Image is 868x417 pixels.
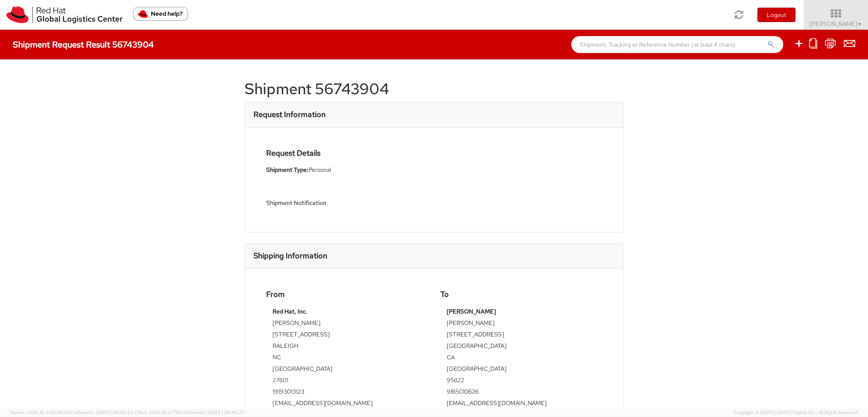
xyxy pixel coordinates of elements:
[245,81,623,98] h1: Shipment 56743904
[266,149,428,157] h4: Request Details
[273,353,421,364] td: NC
[191,409,245,415] span: master, [DATE] 09:46:25
[10,409,133,415] span: Server: 2025.18.0-659fc4323ef
[13,40,154,49] h4: Shipment Request Result 56743904
[253,110,325,119] h3: Request Information
[273,308,307,315] strong: Red Hat, Inc.
[447,353,595,364] td: CA
[273,399,421,410] td: [EMAIL_ADDRESS][DOMAIN_NAME]
[266,200,428,206] h5: Shipment Notification
[266,290,428,299] h4: From
[266,166,309,174] strong: Shipment Type:
[133,7,188,21] button: Need help?
[440,290,602,299] h4: To
[273,387,421,399] td: 19193013123
[273,319,421,330] td: [PERSON_NAME]
[447,319,595,330] td: [PERSON_NAME]
[447,341,595,353] td: [GEOGRAPHIC_DATA]
[447,376,595,387] td: 95822
[273,341,421,353] td: RALEIGH
[273,376,421,387] td: 27601
[757,8,796,22] button: Logout
[734,409,858,416] span: Copyright © [DATE]-[DATE] Agistix Inc., All Rights Reserved
[810,20,862,28] span: [PERSON_NAME]
[253,252,327,260] h3: Shipping Information
[80,409,133,415] span: master, [DATE] 09:50:32
[447,387,595,399] td: 9165010626
[571,36,783,53] input: Shipment, Tracking or Reference Number (at least 4 chars)
[266,165,428,174] li: Personal
[447,364,595,376] td: [GEOGRAPHIC_DATA]
[273,364,421,376] td: [GEOGRAPHIC_DATA]
[273,330,421,341] td: [STREET_ADDRESS]
[447,308,496,315] strong: [PERSON_NAME]
[857,21,862,28] span: ▼
[6,6,122,23] img: rh-logistics-00dfa346123c4ec078e1.svg
[134,409,245,415] span: Client: 2025.18.0-71d3358
[447,330,595,341] td: [STREET_ADDRESS]
[447,399,595,410] td: [EMAIL_ADDRESS][DOMAIN_NAME]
